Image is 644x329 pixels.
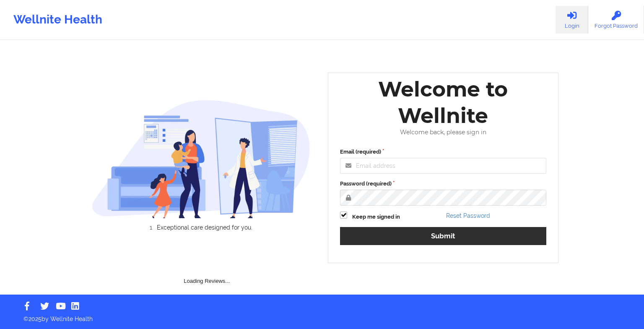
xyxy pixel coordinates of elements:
[588,6,644,34] a: Forgot Password
[340,148,546,156] label: Email (required)
[556,6,588,34] a: Login
[334,76,552,129] div: Welcome to Wellnite
[92,99,311,218] img: wellnite-auth-hero_200.c722682e.png
[340,227,546,245] button: Submit
[340,180,546,188] label: Password (required)
[99,224,310,231] li: Exceptional care designed for you.
[446,212,490,219] a: Reset Password
[352,213,400,221] label: Keep me signed in
[18,309,626,323] p: © 2025 by Wellnite Health
[92,245,322,285] div: Loading Reviews...
[340,158,546,174] input: Email address
[334,129,552,136] div: Welcome back, please sign in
